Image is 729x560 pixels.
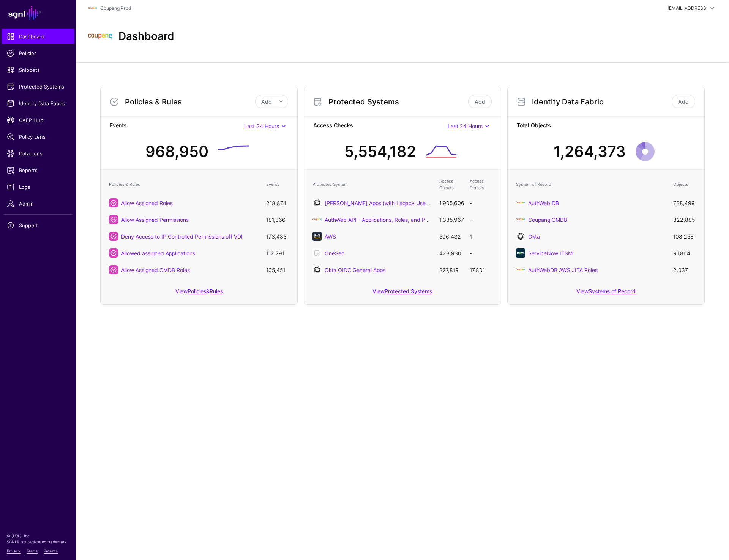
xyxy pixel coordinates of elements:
[2,112,74,128] a: CAEP Hub
[325,200,435,206] a: [PERSON_NAME] Apps (with Legacy UserID)
[508,283,704,304] div: View
[528,217,567,223] a: Coupang CMDB
[304,283,501,304] div: View
[466,228,496,245] td: 1
[7,166,69,174] span: Reports
[528,200,559,206] a: AuthWeb DB
[110,121,244,131] strong: Events
[2,62,74,78] a: Snippets
[516,215,525,224] img: svg+xml;base64,PHN2ZyBpZD0iTG9nbyIgeG1sbnM9Imh0dHA6Ly93d3cudzMub3JnLzIwMDAvc3ZnIiB3aWR0aD0iMTIxLj...
[105,174,262,195] th: Policies & Rules
[436,211,466,228] td: 1,335,967
[344,140,416,163] div: 5,554,182
[313,121,448,131] strong: Access Checks
[517,121,695,131] strong: Total Objects
[669,211,700,228] td: 322,885
[669,228,700,245] td: 108,258
[121,250,195,256] a: Allowed assigned Applications
[589,288,636,294] a: Systems of Record
[667,5,708,12] div: [EMAIL_ADDRESS]
[516,265,525,274] img: svg+xml;base64,PHN2ZyBpZD0iTG9nbyIgeG1sbnM9Imh0dHA6Ly93d3cudzMub3JnLzIwMDAvc3ZnIiB3aWR0aD0iMTIxLj...
[145,140,208,163] div: 968,950
[210,288,223,294] a: Rules
[262,174,293,195] th: Events
[466,211,496,228] td: -
[669,195,700,211] td: 738,499
[44,549,58,553] a: Patents
[7,100,69,107] span: Identity Data Fabric
[2,179,74,195] a: Logs
[516,248,525,258] img: svg+xml;base64,PHN2ZyB3aWR0aD0iNjQiIGhlaWdodD0iNjQiIHZpZXdCb3g9IjAgMCA2NCA2NCIgZmlsbD0ibm9uZSIgeG...
[7,66,69,74] span: Snippets
[2,146,74,161] a: Data Lens
[669,245,700,261] td: 91,864
[244,123,279,129] span: Last 24 Hours
[101,283,297,304] div: View &
[436,174,466,195] th: Access Checks
[7,33,69,40] span: Dashboard
[88,24,112,49] img: svg+xml;base64,PHN2ZyBpZD0iTG9nbyIgeG1sbnM9Imh0dHA6Ly93d3cudzMub3JnLzIwMDAvc3ZnIiB3aWR0aD0iMTIxLj...
[312,198,322,207] img: svg+xml;base64,PHN2ZyB3aWR0aD0iNjQiIGhlaWdodD0iNjQiIHZpZXdCb3g9IjAgMCA2NCA2NCIgZmlsbD0ibm9uZSIgeG...
[466,245,496,261] td: -
[436,245,466,261] td: 423,930
[7,83,69,90] span: Protected Systems
[436,261,466,278] td: 377,819
[262,195,293,211] td: 218,874
[385,288,432,294] a: Protected Systems
[325,250,344,256] a: OneSec
[2,96,74,111] a: Identity Data Fabric
[312,215,322,224] img: svg+xml;base64,PD94bWwgdmVyc2lvbj0iMS4wIiBlbmNvZGluZz0iVVRGLTgiIHN0YW5kYWxvbmU9Im5vIj8+CjwhLS0gQ3...
[312,265,322,274] img: svg+xml;base64,PHN2ZyB3aWR0aD0iNjQiIGhlaWdodD0iNjQiIHZpZXdCb3g9IjAgMCA2NCA2NCIgZmlsbD0ibm9uZSIgeG...
[7,549,21,553] a: Privacy
[328,97,467,106] h3: Protected Systems
[672,95,695,108] a: Add
[466,174,496,195] th: Access Denials
[7,49,69,57] span: Policies
[325,233,336,240] a: AWS
[669,174,700,195] th: Objects
[262,228,293,245] td: 173,483
[121,267,190,273] a: Allow Assigned CMDB Roles
[7,133,69,141] span: Policy Lens
[516,198,525,207] img: svg+xml;base64,PHN2ZyBpZD0iTG9nbyIgeG1sbnM9Imh0dHA6Ly93d3cudzMub3JnLzIwMDAvc3ZnIiB3aWR0aD0iMTIxLj...
[121,200,173,206] a: Allow Assigned Roles
[262,245,293,261] td: 112,791
[262,261,293,278] td: 105,451
[7,200,69,207] span: Admin
[261,98,272,105] span: Add
[516,232,525,241] img: svg+xml;base64,PHN2ZyB3aWR0aD0iNjQiIGhlaWdodD0iNjQiIHZpZXdCb3g9IjAgMCA2NCA2NCIgZmlsbD0ibm9uZSIgeG...
[528,233,540,240] a: Okta
[2,163,74,178] a: Reports
[125,97,255,106] h3: Policies & Rules
[309,174,436,195] th: Protected System
[554,140,626,163] div: 1,264,373
[100,5,131,11] a: Coupang Prod
[512,174,669,195] th: System of Record
[2,46,74,61] a: Policies
[466,195,496,211] td: -
[448,123,483,129] span: Last 24 Hours
[436,195,466,211] td: 1,905,606
[2,129,74,144] a: Policy Lens
[7,533,69,539] p: © [URL], Inc
[7,116,69,124] span: CAEP Hub
[5,5,71,21] a: SGNL
[466,261,496,278] td: 17,801
[188,288,206,294] a: Policies
[88,4,97,13] img: svg+xml;base64,PHN2ZyBpZD0iTG9nbyIgeG1sbnM9Imh0dHA6Ly93d3cudzMub3JnLzIwMDAvc3ZnIiB3aWR0aD0iMTIxLj...
[2,79,74,94] a: Protected Systems
[2,29,74,44] a: Dashboard
[121,233,243,240] a: Deny Access to IP Controlled Permissions off VDI
[528,250,573,256] a: ServiceNow ITSM
[7,539,69,545] p: SGNL® is a registered trademark
[27,549,38,553] a: Terms
[118,30,174,43] h2: Dashboard
[528,267,598,273] a: AuthWebDB AWS JITA Roles
[7,221,69,229] span: Support
[121,217,189,223] a: Allow Assigned Permissions
[312,232,322,241] img: svg+xml;base64,PHN2ZyB3aWR0aD0iNjQiIGhlaWdodD0iNjQiIHZpZXdCb3g9IjAgMCA2NCA2NCIgZmlsbD0ibm9uZSIgeG...
[468,95,492,108] a: Add
[262,211,293,228] td: 181,366
[436,228,466,245] td: 506,432
[2,196,74,211] a: Admin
